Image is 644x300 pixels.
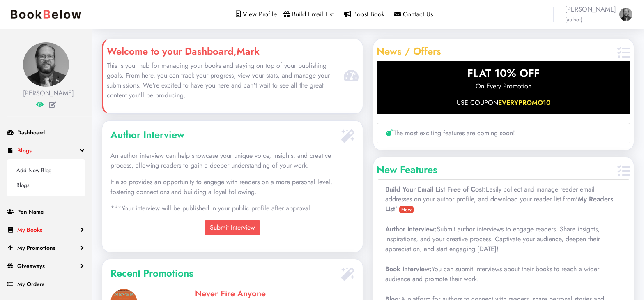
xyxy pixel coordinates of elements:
[17,244,55,252] span: My Promotions
[292,9,334,19] span: Build Email List
[394,9,433,19] a: Contact Us
[17,208,44,216] span: Pen Name
[23,42,69,87] img: 1758902077.png
[565,5,616,24] span: [PERSON_NAME]
[205,220,260,235] a: Submit Interview
[110,151,354,171] p: An author interview can help showcase your unique voice, insights, and creative process, allowing...
[377,65,630,81] p: FLAT 10% OFF
[17,226,42,234] span: My Books
[565,16,582,23] small: (author)
[377,98,630,108] p: USE COUPON
[17,146,32,155] span: Blogs
[377,164,614,176] h4: New Features
[385,185,486,194] b: Build Your Email List Free of Cost:
[377,46,614,58] h4: News / Offers
[377,123,630,143] li: The most exciting features are coming soon!
[107,46,340,58] h4: Welcome to your Dashboard,
[377,81,630,91] p: On Every Promotion
[110,129,338,141] h4: Author Interview
[195,288,266,300] a: Never Fire Anyone
[377,259,630,289] li: You can submit interviews about their books to reach a wider audience and promote their work.
[385,264,432,274] b: Book interview:
[377,219,630,259] li: Submit author interviews to engage readers. Share insights, inspirations, and your creative proce...
[107,61,340,100] p: This is your hub for managing your books and staying on top of your publishing goals. From here, ...
[619,8,632,21] img: 1758902077.png
[385,224,437,234] b: Author interview:
[399,206,414,213] span: New
[283,9,334,19] a: Build Email List
[110,177,354,197] p: It also provides an opportunity to engage with readers on a more personal level, fostering connec...
[17,128,45,136] span: Dashboard
[110,268,338,279] h4: Recent Promotions
[236,9,277,19] a: View Profile
[10,178,82,192] a: Blogs
[23,88,69,98] div: [PERSON_NAME]
[110,203,354,213] p: ***Your interview will be published in your public profile after approval
[7,6,85,23] img: bookbelow.PNG
[403,9,433,19] span: Contact Us
[377,179,630,219] li: Easily collect and manage reader email addresses on your author profile, and download your reader...
[498,98,550,107] span: EVERYPROMO10
[237,44,260,58] b: Mark
[17,262,45,270] span: Giveaways
[17,280,44,288] span: My Orders
[344,9,384,19] a: Boost Book
[385,194,613,214] b: 'My Readers List'
[243,9,277,19] span: View Profile
[10,163,82,178] a: Add New Blog
[353,9,384,19] span: Boost Book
